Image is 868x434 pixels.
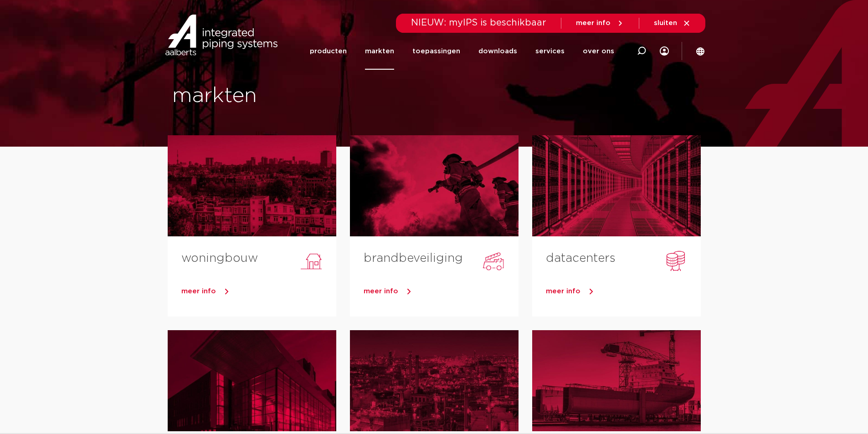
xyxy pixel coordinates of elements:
[576,19,624,27] a: meer info
[546,288,580,295] span: meer info
[546,285,701,298] a: meer info
[172,82,430,111] h1: markten
[654,19,691,27] a: sluiten
[364,285,519,298] a: meer info
[365,33,394,70] a: markten
[576,20,611,26] span: meer info
[181,285,336,298] a: meer info
[364,252,463,264] a: brandbeveiliging
[364,288,398,295] span: meer info
[412,33,460,70] a: toepassingen
[310,33,347,70] a: producten
[583,33,614,70] a: over ons
[478,33,517,70] a: downloads
[310,33,614,70] nav: Menu
[660,33,669,70] div: my IPS
[546,252,616,264] a: datacenters
[654,20,677,26] span: sluiten
[535,33,565,70] a: services
[181,288,216,295] span: meer info
[181,252,258,264] a: woningbouw
[411,18,546,27] span: NIEUW: myIPS is beschikbaar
